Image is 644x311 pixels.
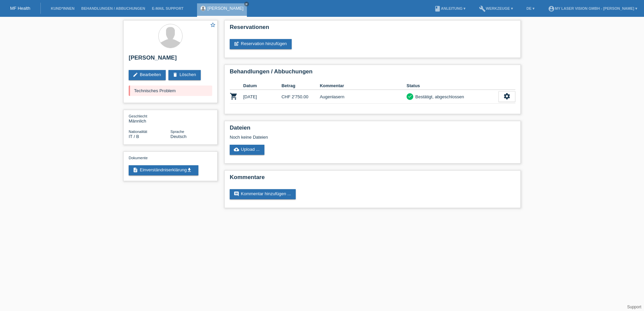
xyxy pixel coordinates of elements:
h2: Dateien [230,125,515,135]
th: Status [407,82,498,90]
a: star_border [210,22,216,29]
div: Männlich [129,113,170,124]
th: Betrag [282,82,320,90]
i: post_add [234,41,239,46]
span: Deutsch [170,134,187,139]
h2: [PERSON_NAME] [129,55,212,65]
span: Geschlecht [129,114,147,118]
a: [PERSON_NAME] [207,6,244,11]
td: Augenlasern [320,90,407,104]
td: CHF 2'750.00 [282,90,320,104]
span: Sprache [170,130,184,134]
th: Datum [243,82,282,90]
a: Support [627,305,641,309]
h2: Reservationen [230,24,515,34]
a: E-Mail Support [149,6,187,10]
span: Italien / B / 01.01.2021 [129,134,139,139]
a: commentKommentar hinzufügen ... [230,189,296,199]
a: DE ▾ [523,6,538,10]
span: Dokumente [129,156,148,160]
i: delete [172,72,178,77]
a: close [244,2,249,6]
div: Technisches Problem [129,85,212,96]
a: cloud_uploadUpload ... [230,145,264,155]
h2: Kommentare [230,174,515,184]
a: descriptionEinverständniserklärungget_app [129,165,198,175]
i: get_app [187,167,192,173]
i: account_circle [548,5,555,12]
i: book [434,5,441,12]
td: [DATE] [243,90,282,104]
a: MF Health [10,6,30,11]
div: Noch keine Dateien [230,135,436,140]
i: POSP00027715 [230,92,238,100]
i: edit [133,72,138,77]
i: comment [234,191,239,197]
a: buildWerkzeuge ▾ [476,6,516,10]
a: Behandlungen / Abbuchungen [78,6,149,10]
a: editBearbeiten [129,70,166,80]
i: settings [503,93,511,100]
i: close [245,2,248,6]
th: Kommentar [320,82,407,90]
span: Nationalität [129,130,147,134]
a: post_addReservation hinzufügen [230,39,292,49]
i: star_border [210,22,216,28]
h2: Behandlungen / Abbuchungen [230,68,515,78]
i: check [408,94,412,99]
i: cloud_upload [234,147,239,152]
i: description [133,167,138,173]
a: Kund*innen [47,6,78,10]
div: Bestätigt, abgeschlossen [413,93,464,100]
i: build [479,5,486,12]
a: account_circleMy Laser Vision GmbH - [PERSON_NAME] ▾ [545,6,641,10]
a: deleteLöschen [168,70,201,80]
a: bookAnleitung ▾ [431,6,469,10]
